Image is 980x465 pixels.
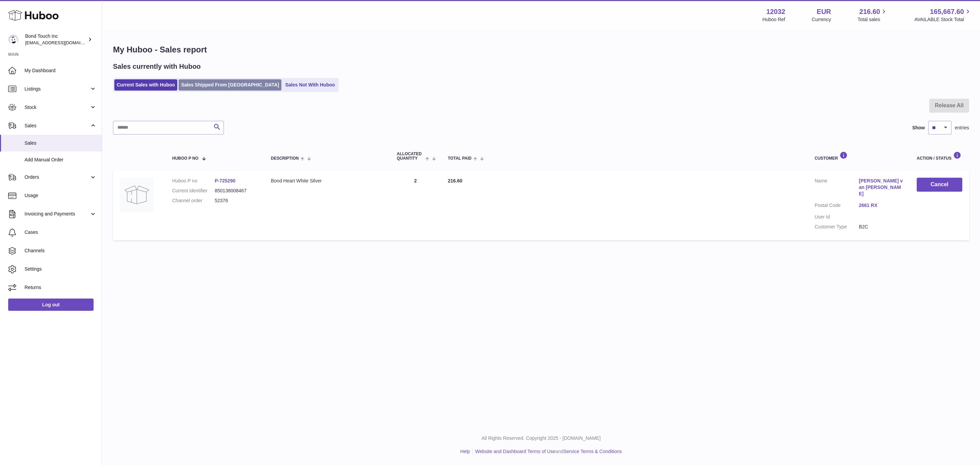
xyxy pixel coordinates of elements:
dd: 52376 [215,197,257,204]
dt: Name [815,178,859,199]
span: Settings [24,266,97,272]
div: Customer [815,151,903,161]
span: Sales [24,140,97,146]
span: Description [271,156,299,161]
td: 2 [390,171,441,240]
a: Sales Shipped From [GEOGRAPHIC_DATA] [179,79,281,91]
span: [EMAIL_ADDRESS][DOMAIN_NAME] [25,40,100,45]
li: and [473,448,622,455]
div: Action / Status [917,151,962,161]
strong: EUR [817,7,831,16]
a: Sales Not With Huboo [283,79,337,91]
span: Usage [24,192,97,199]
span: Returns [24,284,97,291]
a: [PERSON_NAME] van [PERSON_NAME] [859,178,903,197]
a: Help [460,449,470,454]
span: Huboo P no [172,156,198,161]
a: Service Terms & Conditions [563,449,622,454]
span: Listings [24,86,89,92]
label: Show [912,125,925,131]
a: 165,667.60 AVAILABLE Stock Total [914,7,972,23]
span: Total paid [448,156,472,161]
div: Bond Touch Inc [25,33,86,46]
strong: 12032 [766,7,785,16]
h1: My Huboo - Sales report [113,44,969,55]
dd: B2C [859,224,903,230]
div: Bond Heart White Silver [271,178,383,184]
span: Orders [24,174,89,180]
img: no-photo.jpg [120,178,154,212]
dt: Huboo P no [172,178,215,184]
a: Current Sales with Huboo [114,79,177,91]
dt: Channel order [172,197,215,204]
dt: User Id [815,214,859,220]
span: Add Manual Order [24,157,97,163]
span: Stock [24,104,89,111]
span: My Dashboard [24,67,97,74]
dt: Postal Code [815,202,859,210]
span: 216.60 [448,178,462,183]
a: 2661 RX [859,202,903,209]
img: logistics@bond-touch.com [8,34,18,45]
span: Total sales [857,16,888,23]
span: 165,667.60 [930,7,964,16]
span: ALLOCATED Quantity [397,152,424,161]
a: 216.60 Total sales [857,7,888,23]
a: Website and Dashboard Terms of Use [475,449,555,454]
span: Cases [24,229,97,236]
span: Invoicing and Payments [24,211,89,217]
a: P-725290 [215,178,235,183]
div: Currency [812,16,831,23]
p: All Rights Reserved. Copyright 2025 - [DOMAIN_NAME] [108,435,975,442]
span: entries [955,125,969,131]
span: Channels [24,247,97,254]
span: Sales [24,123,89,129]
h2: Sales currently with Huboo [113,62,201,71]
span: 216.60 [859,7,880,16]
button: Cancel [917,178,962,192]
dt: Current identifier [172,188,215,194]
div: Huboo Ref [763,16,785,23]
a: Log out [8,299,94,311]
dd: 850138008467 [215,188,257,194]
span: AVAILABLE Stock Total [914,16,972,23]
dt: Customer Type [815,224,859,230]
